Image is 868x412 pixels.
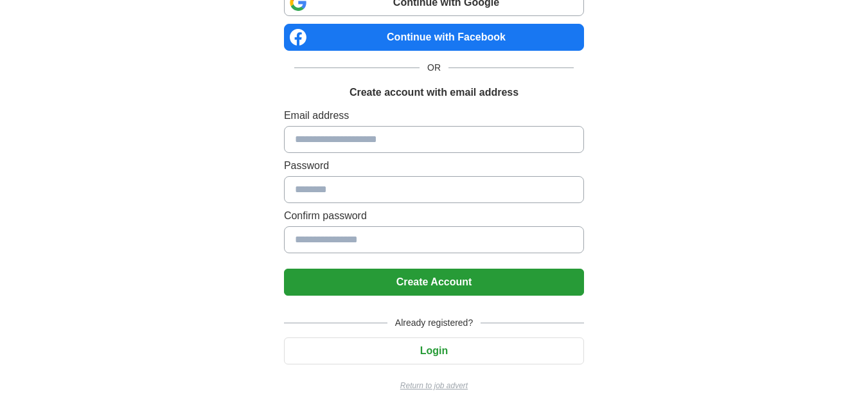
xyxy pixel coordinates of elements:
a: Continue with Facebook [284,24,584,51]
button: Create Account [284,269,584,296]
h1: Create account with email address [350,85,518,100]
span: Already registered? [387,316,481,330]
button: Login [284,337,584,364]
label: Confirm password [284,208,584,224]
label: Password [284,158,584,174]
a: Return to job advert [284,380,584,391]
span: OR [420,61,448,75]
label: Email address [284,108,584,123]
a: Login [284,345,584,356]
